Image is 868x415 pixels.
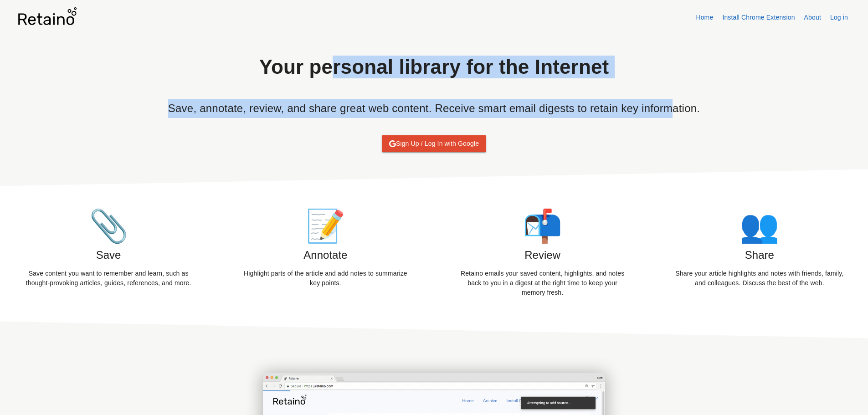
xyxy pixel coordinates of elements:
span: Mailbox With Mail Emoji [523,208,562,244]
h5: Annotate [239,248,412,262]
span: Note Taking Emoji [306,208,345,244]
a: About [804,14,821,21]
p: Highlight parts of the article and add notes to summarize key points. [239,269,412,288]
a: Install Chrome Extension [722,14,795,21]
h6: Save, annotate, review, and share great web content. Receive smart email digests to retain key in... [168,99,700,118]
span: Mailbox With Mail Emoji [740,208,779,244]
p: Save content you want to remember and learn, such as thought-provoking articles, guides, referenc... [22,269,195,288]
p: Your personal library for the Internet [259,56,609,78]
img: Retaino logo [18,7,77,25]
a: Home [696,14,713,21]
a: Log in with GoogleSign Up / Log In with Google [382,135,486,152]
span: Sign Up / Log In with Google [389,138,479,149]
h5: Share [673,248,846,262]
p: Retaino emails your saved content, highlights, and notes back to you in a digest at the right tim... [456,269,629,297]
a: Log in [830,14,848,21]
p: Share your article highlights and notes with friends, family, and colleagues. Discuss the best of... [673,269,846,288]
h5: Save [22,248,195,262]
img: Log in with Google [389,140,396,147]
span: Paperclip Emoji [89,208,128,244]
h5: Review [456,248,629,262]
